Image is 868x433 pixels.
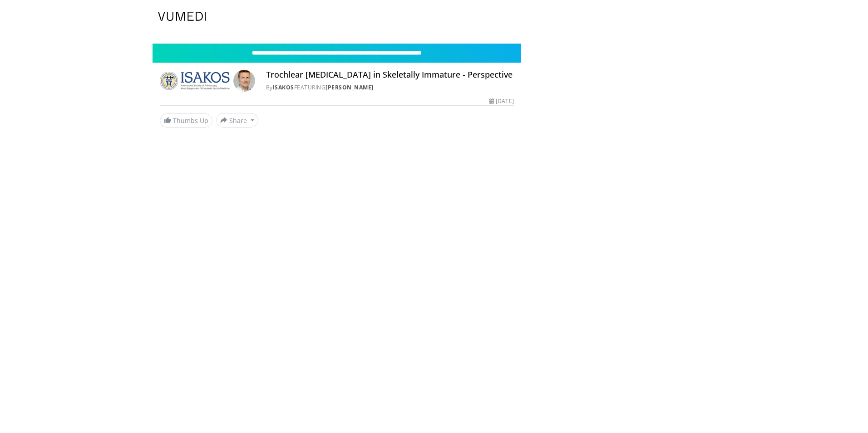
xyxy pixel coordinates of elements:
[273,84,294,91] a: ISAKOS
[266,84,514,92] div: By FEATURING
[160,113,212,128] a: Thumbs Up
[233,70,255,92] img: Avatar
[158,12,206,21] img: VuMedi Logo
[325,84,374,91] a: [PERSON_NAME]
[266,70,514,80] h4: Trochlear [MEDICAL_DATA] in Skeletally Immature - Perspective
[160,70,230,92] img: ISAKOS
[216,113,258,128] button: Share
[489,97,513,105] div: [DATE]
